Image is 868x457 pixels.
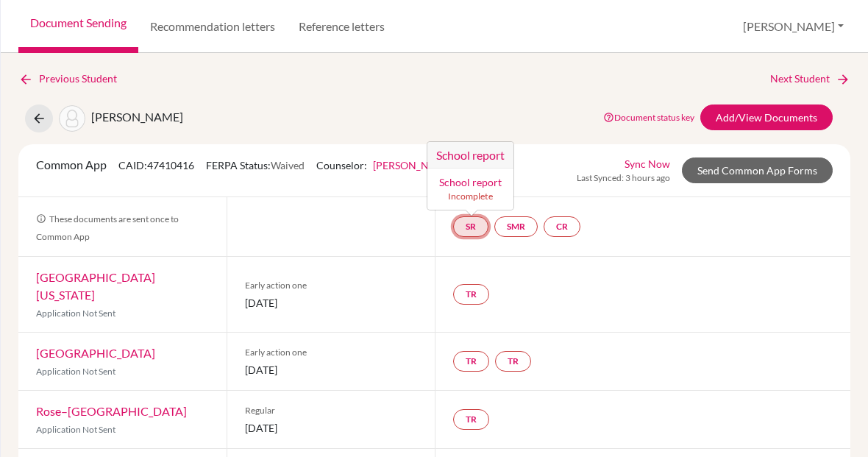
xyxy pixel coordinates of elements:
a: [GEOGRAPHIC_DATA] [36,346,155,360]
a: TR [453,284,489,305]
a: Rose–[GEOGRAPHIC_DATA] [36,404,187,418]
span: Regular [245,404,417,417]
span: Early action one [245,346,417,359]
span: [PERSON_NAME] [91,110,183,124]
h3: School report [427,142,513,169]
a: SRSchool report School report Incomplete [453,216,488,237]
a: TR [495,351,531,372]
span: Counselor: [316,159,455,171]
a: Send Common App Forms [682,157,833,183]
a: [GEOGRAPHIC_DATA][US_STATE] [36,270,155,302]
span: Last Synced: 3 hours ago [577,171,670,185]
a: Add/View Documents [700,104,833,130]
a: Previous Student [18,71,129,87]
span: FERPA Status: [206,159,305,171]
small: Incomplete [436,190,505,203]
span: Early action one [245,279,417,292]
a: TR [453,351,489,372]
span: [DATE] [245,362,417,378]
span: Waived [271,159,305,171]
span: CAID: 47410416 [118,159,194,171]
span: [DATE] [245,295,417,311]
a: Document status key [603,112,694,123]
a: TR [453,409,489,430]
span: Application Not Sent [36,424,115,435]
a: Next Student [770,71,850,87]
a: SMR [494,216,538,237]
span: Common App [36,157,107,171]
span: Application Not Sent [36,308,115,319]
span: [DATE] [245,420,417,436]
a: Sync Now [625,156,670,171]
span: Application Not Sent [36,366,115,377]
a: CR [544,216,580,237]
span: These documents are sent once to Common App [36,213,179,242]
a: [PERSON_NAME] [373,159,455,171]
a: School report [439,176,502,188]
button: [PERSON_NAME] [736,13,850,40]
